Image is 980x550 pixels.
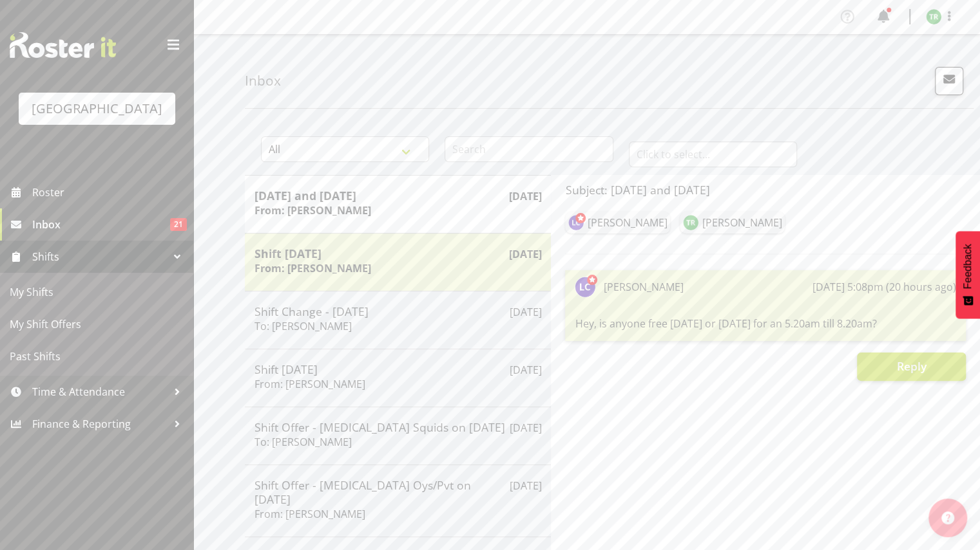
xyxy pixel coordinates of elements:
p: [DATE] [509,420,541,435]
img: laurie-cook11580.jpg [568,215,584,230]
span: 21 [170,218,187,231]
p: [DATE] [508,246,541,262]
p: [DATE] [509,478,541,493]
a: My Shifts [3,276,190,308]
img: laurie-cook11580.jpg [575,277,595,297]
h5: Subject: [DATE] and [DATE] [565,183,966,197]
div: [DATE] 5:08pm (20 hours ago) [812,279,956,295]
h5: Shift Change - [DATE] [255,304,541,318]
img: help-xxl-2.png [941,511,954,524]
input: Click to select... [629,142,797,167]
h6: To: [PERSON_NAME] [255,435,352,448]
span: My Shifts [10,282,184,302]
div: [PERSON_NAME] [603,279,683,295]
h4: Inbox [245,73,281,88]
h6: From: [PERSON_NAME] [255,204,371,217]
span: Roster [32,183,187,202]
h6: From: [PERSON_NAME] [255,262,371,275]
h5: Shift Offer - [MEDICAL_DATA] Oys/Pvt on [DATE] [255,478,541,506]
div: [GEOGRAPHIC_DATA] [32,99,162,118]
h6: From: [PERSON_NAME] [255,508,365,520]
img: tyla-robinson10542.jpg [683,215,698,230]
span: Shifts [32,247,168,266]
img: tyla-robinson10542.jpg [926,9,941,24]
input: Search [445,136,613,162]
h5: [DATE] and [DATE] [255,188,541,203]
div: [PERSON_NAME] [587,215,667,230]
div: Hey, is anyone free [DATE] or [DATE] for an 5.20am till 8.20am? [575,313,956,335]
p: [DATE] [508,188,541,204]
span: Reply [896,358,926,374]
img: Rosterit website logo [10,32,116,58]
span: Time & Attendance [32,382,168,401]
p: [DATE] [509,304,541,320]
h6: From: [PERSON_NAME] [255,378,365,390]
h6: To: [PERSON_NAME] [255,320,352,333]
span: Past Shifts [10,347,184,366]
h5: Shift [DATE] [255,246,541,261]
h5: Shift Offer - [MEDICAL_DATA] Squids on [DATE] [255,420,541,434]
span: Feedback [962,244,974,289]
div: [PERSON_NAME] [702,215,782,230]
h5: Shift [DATE] [255,362,541,376]
span: Inbox [32,215,170,234]
span: My Shift Offers [10,315,184,334]
span: Finance & Reporting [32,414,168,434]
button: Feedback - Show survey [956,231,980,318]
a: My Shift Offers [3,308,190,340]
button: Reply [857,353,966,381]
p: [DATE] [509,362,541,378]
a: Past Shifts [3,340,190,372]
